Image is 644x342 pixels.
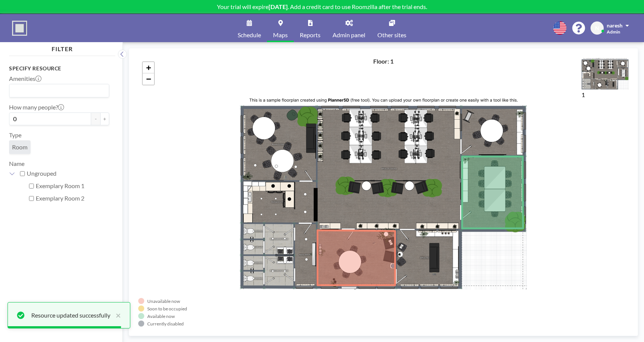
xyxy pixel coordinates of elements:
span: + [146,63,151,72]
span: naresh [607,22,623,29]
label: Exemplary Room 2 [36,195,109,202]
span: Maps [273,32,288,38]
label: Amenities [9,75,41,82]
button: + [100,112,109,125]
span: Admin panel [333,32,365,38]
a: Zoom out [143,73,154,85]
img: organization-logo [12,21,27,36]
div: Available now [147,313,175,319]
h3: Specify resource [9,65,109,72]
div: Currently disabled [147,321,184,327]
div: Search for option [9,84,109,97]
a: Schedule [232,14,267,42]
img: ExemplaryFloorPlanRoomzilla.png [581,58,629,90]
div: Soon to be occupied [147,306,187,312]
h4: FILTER [9,42,115,53]
a: Reports [294,14,327,42]
label: Ungrouped [27,170,109,177]
a: Zoom in [143,62,154,73]
button: - [91,112,100,125]
a: Other sites [371,14,412,42]
span: Other sites [377,32,406,38]
label: Name [9,160,24,167]
span: Schedule [238,32,261,38]
label: How many people? [9,103,64,111]
div: Unavailable now [147,298,180,304]
span: Room [12,143,27,151]
input: Search for option [10,86,105,96]
a: Maps [267,14,294,42]
div: Resource updated successfully [31,311,112,320]
label: 1 [581,91,585,98]
label: Exemplary Room 1 [36,182,109,190]
label: Type [9,131,21,139]
b: [DATE] [269,3,288,10]
span: N [595,25,599,32]
button: close [112,311,121,320]
span: − [146,74,151,84]
h4: Floor: 1 [373,58,394,65]
span: Reports [300,32,320,38]
a: Admin panel [327,14,371,42]
span: Admin [607,29,620,35]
